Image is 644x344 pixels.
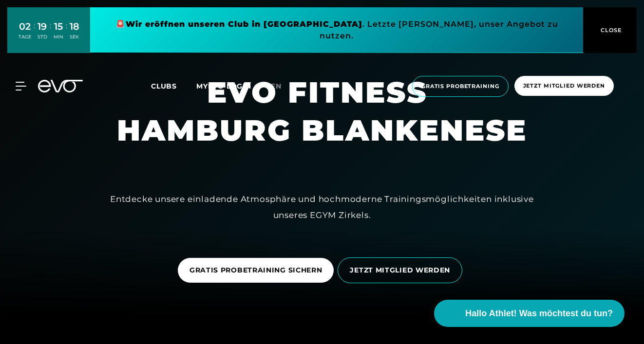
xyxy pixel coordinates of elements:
button: CLOSE [583,7,637,53]
div: SEK [70,34,79,40]
a: en [271,81,293,92]
span: GRATIS PROBETRAINING SICHERN [189,265,322,275]
a: Jetzt Mitglied werden [511,76,617,97]
div: Entdecke unsere einladende Atmosphäre und hochmoderne Trainingsmöglichkeiten inklusive unseres EG... [103,191,541,223]
div: 18 [70,19,79,34]
span: Jetzt Mitglied werden [523,82,605,90]
button: Hallo Athlet! Was möchtest du tun? [434,300,625,327]
div: : [34,20,35,46]
div: 15 [54,19,63,34]
span: CLOSE [598,26,622,35]
div: STD [38,34,47,40]
span: Hallo Athlet! Was möchtest du tun? [465,307,613,320]
div: MIN [54,34,63,40]
span: en [271,82,282,91]
a: Clubs [151,81,196,91]
a: MYEVO LOGIN [196,82,251,91]
a: JETZT MITGLIED WERDEN [338,250,466,290]
div: 19 [38,19,47,34]
div: 02 [19,19,31,34]
span: JETZT MITGLIED WERDEN [350,265,450,275]
a: GRATIS PROBETRAINING SICHERN [178,251,338,290]
div: TAGE [19,34,31,40]
span: Gratis Probetraining [421,82,499,91]
a: Gratis Probetraining [409,76,511,97]
div: : [66,20,67,46]
div: : [50,20,51,46]
span: Clubs [151,82,177,91]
